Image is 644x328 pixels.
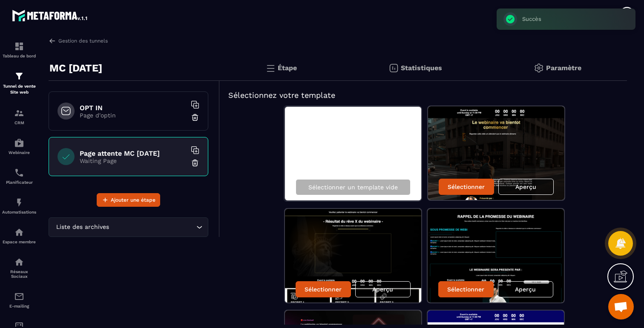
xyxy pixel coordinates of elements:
a: Gestion des tunnels [49,37,108,45]
h6: OPT IN [80,104,186,112]
p: Tableau de bord [2,54,36,58]
p: Page d'optin [80,112,186,119]
div: Search for option [49,217,208,237]
a: formationformationTunnel de vente Site web [2,65,36,102]
img: trash [191,159,199,167]
p: Waiting Page [80,157,186,164]
p: Tunnel de vente Site web [2,83,36,95]
p: Espace membre [2,240,36,244]
a: formationformationCRM [2,102,36,131]
a: emailemailE-mailing [2,285,36,315]
img: scheduler [14,168,24,178]
img: automations [14,197,24,208]
p: Automatisations [2,210,36,214]
a: automationsautomationsWebinaire [2,131,36,161]
p: MC [DATE] [49,60,102,77]
img: social-network [14,257,24,267]
h5: Sélectionnez votre template [228,89,618,101]
img: email [14,291,24,302]
img: image [428,209,564,302]
img: formation [14,41,24,51]
p: Aperçu [372,286,393,293]
p: Réseaux Sociaux [2,269,36,279]
img: setting-gr.5f69749f.svg [534,63,544,73]
p: Sélectionner [448,183,485,190]
a: schedulerschedulerPlanificateur [2,161,36,191]
a: automationsautomationsEspace membre [2,221,36,251]
p: Sélectionner [447,286,484,293]
p: Aperçu [515,286,536,293]
img: logo [12,8,89,23]
img: bars.0d591741.svg [265,63,276,73]
input: Search for option [111,222,194,232]
p: Sélectionner [305,286,342,293]
img: automations [14,227,24,237]
img: trash [191,113,199,122]
p: Aperçu [515,183,536,190]
img: formation [14,108,24,118]
a: formationformationTableau de bord [2,35,36,65]
a: social-networksocial-networkRéseaux Sociaux [2,251,36,285]
p: Sélectionner un template vide [308,184,398,191]
img: image [428,106,564,200]
p: E-mailing [2,304,36,308]
img: arrow [49,37,56,45]
span: Ajouter une étape [111,196,155,204]
img: automations [14,138,24,148]
p: Paramètre [546,64,581,72]
img: image [285,209,421,302]
button: Ajouter une étape [97,193,160,207]
p: Étape [278,64,297,72]
p: CRM [2,120,36,125]
img: formation [14,71,24,81]
div: Ouvrir le chat [608,294,634,319]
span: Liste des archives [54,222,111,232]
p: Planificateur [2,180,36,185]
h6: Page attente MC [DATE] [80,149,186,157]
p: Webinaire [2,150,36,155]
p: Statistiques [401,64,442,72]
img: stats.20deebd0.svg [388,63,399,73]
a: automationsautomationsAutomatisations [2,191,36,221]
